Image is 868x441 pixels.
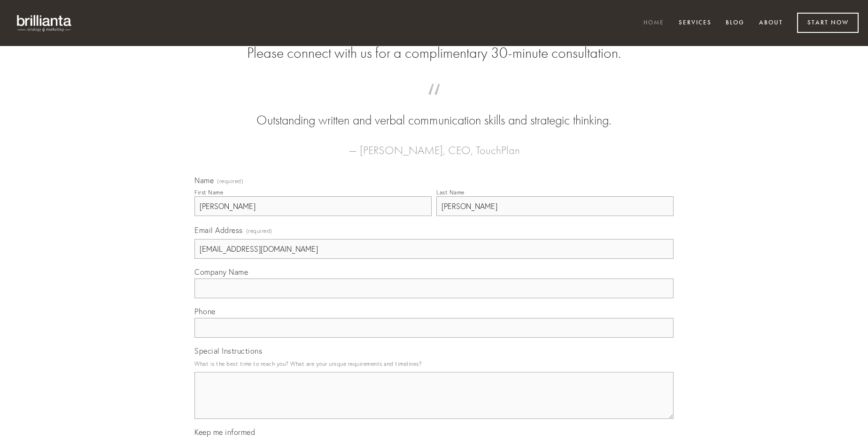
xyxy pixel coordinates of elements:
[720,15,751,31] a: Blog
[194,267,248,277] span: Company Name
[194,225,243,235] span: Email Address
[194,346,262,356] span: Special Instructions
[246,224,272,237] span: (required)
[9,9,80,37] img: brillianta - research, strategy, marketing
[797,13,859,33] a: Start Now
[194,176,214,185] span: Name
[637,15,670,31] a: Home
[194,189,223,196] div: First Name
[194,44,674,62] h2: Please connect with us for a complimentary 30-minute consultation.
[209,93,659,111] span: “
[673,15,718,31] a: Services
[753,15,789,31] a: About
[436,189,465,196] div: Last Name
[209,93,659,130] blockquote: Outstanding written and verbal communication skills and strategic thinking.
[194,357,674,370] p: What is the best time to reach you? What are your unique requirements and timelines?
[194,307,216,316] span: Phone
[217,178,243,184] span: (required)
[194,427,255,437] span: Keep me informed
[209,130,659,160] figcaption: — [PERSON_NAME], CEO, TouchPlan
